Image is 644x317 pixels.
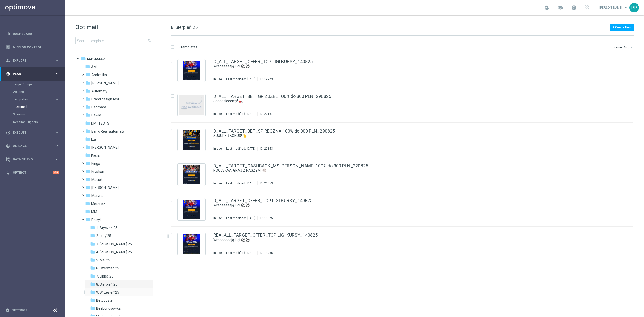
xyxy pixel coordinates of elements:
[96,282,117,287] span: 8. Sierpień'25
[224,112,257,116] div: Last modified: [DATE]
[91,193,103,198] span: Maryna
[13,120,52,124] a: Realtime Triggers
[91,161,100,166] span: Kinga
[6,72,10,76] i: gps_fixed
[91,81,119,85] span: Antoni L.
[85,121,90,126] i: folder
[213,164,368,168] a: D_ALL_TARGET_CASHBACK_MS [PERSON_NAME] 100% do 300 PLN_220825
[213,59,313,64] a: C_ALL_TARGET_OFFER_TOP LIGI KURSY_140825
[53,171,59,174] div: +10
[599,4,629,11] a: [PERSON_NAME]keyboard_arrow_down
[96,234,111,238] span: 2. Luty'25
[13,111,65,118] div: Streams
[166,227,643,261] div: Press SPACE to select this row.
[6,171,59,175] button: lightbulb Optibot +10
[85,80,90,85] i: folder
[213,168,601,173] a: POOLSKAA! GRAJ Z NASZYMI 🏐
[264,77,273,81] div: 19973
[146,290,151,295] button: more_vert
[90,257,95,262] i: folder
[6,130,10,135] i: play_circle_outline
[264,112,273,116] div: 20167
[6,157,59,161] button: Data Studio keyboard_arrow_right
[96,250,132,254] span: 4. Kwiecień'25
[6,166,59,179] div: Optibot
[13,144,54,147] span: Analyze
[6,144,59,148] div: track_changes Analyze keyboard_arrow_right
[13,97,59,101] button: Templates keyboard_arrow_right
[96,298,114,303] span: Betbooster
[13,98,49,101] span: Templates
[257,181,273,185] div: ID:
[91,177,103,182] span: Maciek
[90,298,95,303] i: folder
[213,168,612,173] div: POOLSKAA! GRAJ Z NASZYMI 🏐
[13,72,54,75] span: Plan
[171,25,198,30] span: 8. Sierpień'25
[96,306,121,311] span: Bezbonusowka
[54,71,59,76] i: keyboard_arrow_right
[96,258,110,262] span: 5. Maj'25
[12,309,27,312] a: Settings
[91,145,119,150] span: Kamil N.
[213,181,222,185] div: In use
[213,237,601,242] a: Wracaaaaają Ligi ⚽⚽!
[90,290,95,295] i: folder
[623,5,629,10] span: keyboard_arrow_down
[224,251,257,255] div: Last modified: [DATE]
[264,216,273,220] div: 19975
[54,157,59,162] i: keyboard_arrow_right
[75,37,152,44] input: Search Template
[213,99,612,103] div: Jeeedzieeemy! 🏍️
[85,177,90,182] i: folder
[213,216,222,220] div: In use
[90,249,95,254] i: folder
[91,218,102,222] span: Patryk
[91,89,107,93] span: Automaty
[613,44,634,50] button: Name (A-Z)arrow_drop_down
[13,82,52,86] a: Target Groups
[91,153,100,158] span: Kasia
[224,216,257,220] div: Last modified: [DATE]
[91,113,101,117] span: Dawid
[147,290,151,294] i: more_vert
[85,145,90,150] i: folder
[91,121,109,126] span: DM_TESTS
[166,157,643,192] div: Press SPACE to select this row.
[264,181,273,185] div: 20053
[85,161,90,166] i: folder
[85,209,90,214] i: folder
[6,157,54,162] div: Data Studio
[6,59,59,63] div: person_search Explore keyboard_arrow_right
[557,5,563,10] span: school
[166,88,643,123] div: Press SPACE to select this row.
[179,234,204,254] img: 19965.jpeg
[13,131,54,134] span: Execute
[179,165,204,184] img: 20053.jpeg
[96,274,113,279] span: 7. Lipiec'25
[16,105,52,109] a: Optimail
[13,81,65,88] div: Target Groups
[6,72,59,76] button: gps_fixed Plan keyboard_arrow_right
[629,45,633,49] i: arrow_drop_down
[91,105,106,109] span: Dagmara
[5,308,10,313] i: settings
[213,133,612,138] div: SUUUPER BONUS! 🖐️
[91,73,107,77] span: Andżelika
[213,94,331,99] a: D_ALL_TARGET_BET_GP ZUZEL 100% do 300 PLN_290825
[6,58,10,63] i: person_search
[224,147,257,151] div: Last modified: [DATE]
[54,143,59,148] i: keyboard_arrow_right
[91,185,119,190] span: Marcin G.
[85,153,90,158] i: folder
[257,112,273,116] div: ID:
[6,45,59,49] button: Mission Control
[6,41,59,54] div: Mission Control
[6,131,59,135] div: play_circle_outline Execute keyboard_arrow_right
[166,123,643,157] div: Press SPACE to select this row.
[166,53,643,88] div: Press SPACE to select this row.
[213,129,335,133] a: D_ALL_TARGET_BET_SP RECZNA 100% do 300 PLN_290825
